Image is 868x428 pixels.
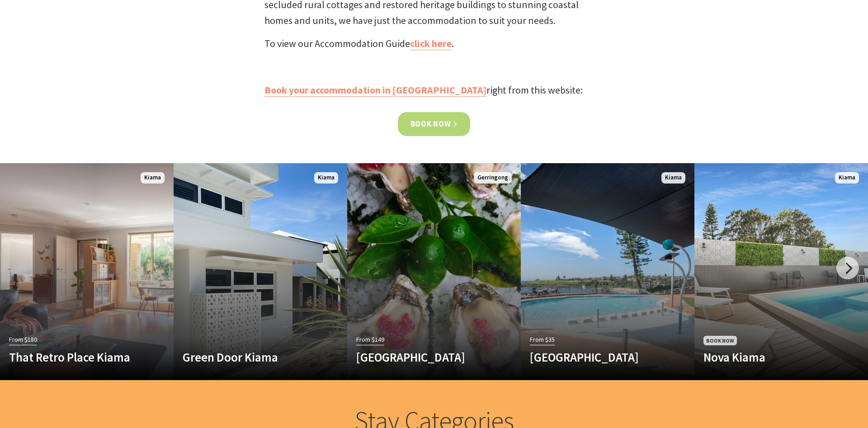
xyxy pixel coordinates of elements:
h4: [GEOGRAPHIC_DATA] [356,350,486,364]
span: From $149 [356,334,384,345]
a: Book Now Nova Kiama Kiama [694,163,868,380]
span: Kiama [141,172,165,183]
h4: That Retro Place Kiama [9,350,138,364]
span: Kiama [314,172,338,183]
a: click here [410,37,452,50]
span: Kiama [835,172,859,183]
p: right from this website: [264,82,604,98]
a: From $35 [GEOGRAPHIC_DATA] Kiama [521,163,694,380]
span: Book Now [703,336,737,345]
span: Gerringong [474,172,512,183]
p: To view our Accommodation Guide . [264,36,604,52]
a: Book your accommodation in [GEOGRAPHIC_DATA] [264,84,486,97]
span: From $180 [9,334,37,345]
h4: Green Door Kiama [183,350,312,364]
h4: [GEOGRAPHIC_DATA] [530,350,659,364]
h4: Nova Kiama [703,350,833,364]
span: Kiama [661,172,685,183]
a: Book now [398,112,471,136]
a: From $149 [GEOGRAPHIC_DATA] Gerringong [347,163,521,380]
a: Another Image Used Green Door Kiama Kiama [174,163,347,380]
span: From $35 [530,334,555,345]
